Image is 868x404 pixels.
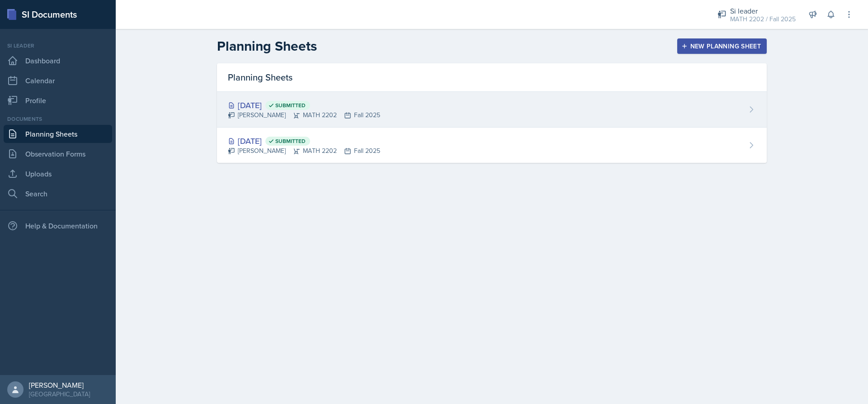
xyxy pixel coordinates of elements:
[228,99,380,111] div: [DATE]
[730,14,796,24] div: MATH 2202 / Fall 2025
[29,390,90,399] div: [GEOGRAPHIC_DATA]
[4,185,112,203] a: Search
[4,91,112,109] a: Profile
[4,165,112,183] a: Uploads
[29,380,90,390] div: [PERSON_NAME]
[4,71,112,90] a: Calendar
[228,110,380,120] div: [PERSON_NAME] MATH 2202 Fall 2025
[217,63,767,92] div: Planning Sheets
[4,145,112,163] a: Observation Forms
[4,52,112,70] a: Dashboard
[217,92,767,128] a: [DATE] Submitted [PERSON_NAME]MATH 2202Fall 2025
[275,102,306,109] span: Submitted
[217,128,767,163] a: [DATE] Submitted [PERSON_NAME]MATH 2202Fall 2025
[4,115,112,123] div: Documents
[217,38,317,54] h2: Planning Sheets
[228,146,380,156] div: [PERSON_NAME] MATH 2202 Fall 2025
[4,42,112,50] div: Si leader
[4,217,112,235] div: Help & Documentation
[4,125,112,143] a: Planning Sheets
[730,5,796,16] div: Si leader
[228,135,380,147] div: [DATE]
[677,38,767,54] button: New Planning Sheet
[683,43,761,50] div: New Planning Sheet
[275,138,306,145] span: Submitted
